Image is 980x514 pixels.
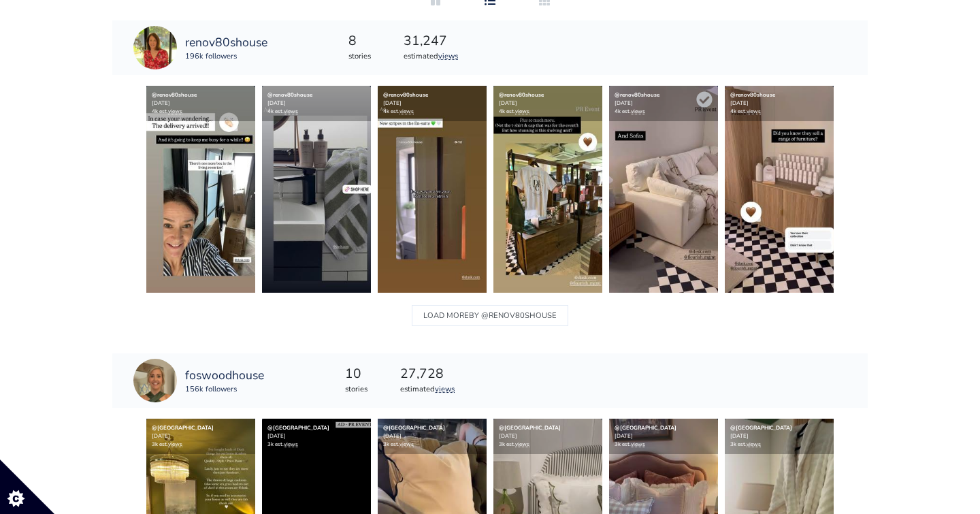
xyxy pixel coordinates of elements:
[725,419,834,454] div: [DATE] 3k est.
[631,108,645,115] a: views
[515,440,529,448] a: views
[267,424,329,432] a: @[GEOGRAPHIC_DATA]
[400,384,455,396] div: estimated
[348,51,371,63] div: stories
[146,86,255,121] div: [DATE] 4k est.
[615,424,676,432] a: @[GEOGRAPHIC_DATA]
[284,108,298,115] a: views
[631,440,645,448] a: views
[345,364,367,384] div: 10
[185,51,267,63] div: 196k followers
[438,51,458,61] a: views
[262,419,371,454] div: [DATE] 3k est.
[133,359,177,402] img: 45283038495.jpg
[747,440,761,448] a: views
[412,305,568,326] button: LOAD MOREBY @renov80shouse
[609,86,718,121] div: [DATE] 4k est.
[168,108,182,115] a: views
[399,440,414,448] a: views
[730,91,775,99] a: @renov80shouse
[383,91,428,99] a: @renov80shouse
[493,86,602,121] div: [DATE] 4k est.
[378,86,487,121] div: [DATE] 4k est.
[185,33,267,51] a: renov80shouse
[435,384,455,394] a: views
[399,108,414,115] a: views
[515,108,529,115] a: views
[469,307,557,325] span: BY @renov80shouse
[262,86,371,121] div: [DATE] 4k est.
[185,384,264,396] div: 156k followers
[609,419,718,454] div: [DATE] 3k est.
[267,91,312,99] a: @renov80shouse
[404,51,458,63] div: estimated
[146,419,255,454] div: [DATE] 3k est.
[152,424,214,432] a: @[GEOGRAPHIC_DATA]
[133,26,177,69] img: 17528718659.jpg
[284,440,298,448] a: views
[378,419,487,454] div: [DATE] 3k est.
[400,364,455,384] div: 27,728
[493,419,602,454] div: [DATE] 3k est.
[725,86,834,121] div: [DATE] 4k est.
[404,31,458,51] div: 31,247
[152,91,197,99] a: @renov80shouse
[168,440,182,448] a: views
[348,31,371,51] div: 8
[730,424,792,432] a: @[GEOGRAPHIC_DATA]
[499,91,544,99] a: @renov80shouse
[345,384,367,396] div: stories
[747,108,761,115] a: views
[383,424,445,432] a: @[GEOGRAPHIC_DATA]
[615,91,659,99] a: @renov80shouse
[499,424,561,432] a: @[GEOGRAPHIC_DATA]
[185,366,264,384] a: foswoodhouse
